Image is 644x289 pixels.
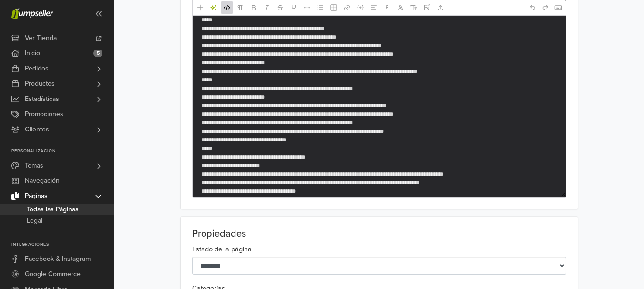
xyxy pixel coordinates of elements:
a: Tamaño de fuente [408,1,420,14]
a: HTML [221,1,233,14]
p: Personalización [11,149,114,154]
a: Subir imágenes [421,1,433,14]
a: Color del texto [381,1,393,14]
span: Legal [27,215,42,227]
p: Integraciones [11,242,114,248]
a: Negrita [247,1,260,14]
a: Más formato [301,1,313,14]
span: Facebook & Instagram [25,251,91,267]
a: Atajos [552,1,564,14]
label: Estado de la página [192,244,252,255]
span: Temas [25,158,43,173]
span: Todas las Páginas [27,204,79,215]
a: Subrayado [287,1,300,14]
a: Herramientas de IA [207,1,220,14]
span: 5 [93,50,102,57]
h2: Propiedades [192,228,566,239]
span: Inicio [25,46,40,61]
a: Subir archivos [434,1,447,14]
span: Google Commerce [25,267,81,282]
a: Lista [314,1,327,14]
a: Eliminado [274,1,286,14]
span: Promociones [25,107,63,122]
span: Páginas [25,189,48,204]
span: Estadísticas [25,91,59,107]
span: Navegación [25,173,60,189]
span: Ver Tienda [25,30,57,46]
span: Clientes [25,122,49,137]
a: Añadir [194,1,206,14]
a: Tabla [327,1,340,14]
a: Alineación [368,1,380,14]
a: Formato [234,1,246,14]
a: Fuente [394,1,407,14]
a: Enlace [341,1,353,14]
a: Rehacer [539,1,552,14]
a: Cursiva [261,1,273,14]
span: Pedidos [25,61,49,76]
a: Deshacer [526,1,539,14]
span: Productos [25,76,55,91]
a: Incrustar [354,1,367,14]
